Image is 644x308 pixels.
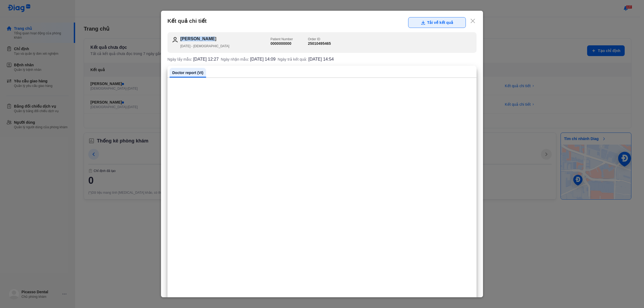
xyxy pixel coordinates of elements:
span: Order ID [308,37,320,41]
div: Kết quả chi tiết [167,17,477,28]
h3: 25010495465 [308,41,331,46]
span: Patient Number [270,37,293,41]
div: Ngày lấy mẫu: [167,57,219,61]
div: Ngày trả kết quả: [278,57,334,61]
span: [DATE] 12:27 [193,57,219,61]
h2: [PERSON_NAME] [180,36,270,41]
span: [DATE] - [DEMOGRAPHIC_DATA] [180,44,229,48]
a: Doctor report (VI) [170,68,206,78]
div: Ngày nhận mẫu: [221,57,276,61]
h3: 0000000000 [270,41,293,46]
button: Tải về kết quả [408,17,466,28]
span: [DATE] 14:09 [250,57,276,61]
span: [DATE] 14:54 [308,57,334,61]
